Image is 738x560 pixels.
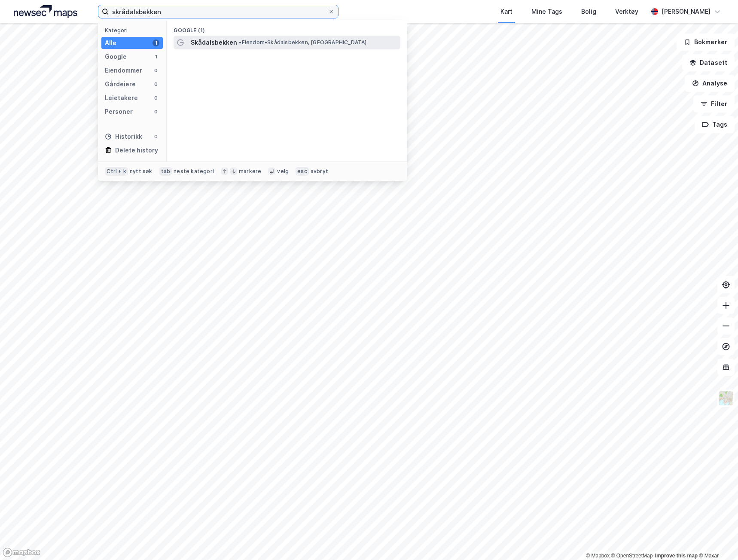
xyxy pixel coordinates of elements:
[611,553,653,559] a: OpenStreetMap
[695,519,738,560] div: Kontrollprogram for chat
[105,52,127,62] div: Google
[105,65,142,76] div: Eiendommer
[239,39,241,46] span: •
[152,53,159,60] div: 1
[695,116,735,133] button: Tags
[109,5,328,18] input: Søk på adresse, matrikkel, gårdeiere, leietakere eller personer
[296,167,309,176] div: esc
[191,37,237,48] span: Skådalsbekken
[152,133,159,140] div: 0
[105,79,136,89] div: Gårdeiere
[531,6,562,17] div: Mine Tags
[152,94,159,101] div: 0
[115,145,158,155] div: Delete history
[3,548,40,557] a: Mapbox homepage
[167,20,407,36] div: Google (1)
[677,33,735,51] button: Bokmerker
[14,5,77,18] img: logo.a4113a55bc3d86da70a041830d287a7e.svg
[174,168,214,175] div: neste kategori
[105,38,116,48] div: Alle
[500,6,512,17] div: Kart
[159,167,172,176] div: tab
[277,168,289,175] div: velg
[105,27,163,33] div: Kategori
[105,107,133,117] div: Personer
[581,6,596,17] div: Bolig
[693,95,735,113] button: Filter
[615,6,638,17] div: Verktøy
[682,54,735,71] button: Datasett
[685,75,735,92] button: Analyse
[239,39,366,46] span: Eiendom • Skådalsbekken, [GEOGRAPHIC_DATA]
[130,168,152,175] div: nytt søk
[105,131,142,142] div: Historikk
[152,67,159,74] div: 0
[105,93,138,103] div: Leietakere
[586,553,610,559] a: Mapbox
[152,40,159,46] div: 1
[105,167,128,176] div: Ctrl + k
[152,81,159,88] div: 0
[655,553,698,559] a: Improve this map
[311,168,328,175] div: avbryt
[718,390,734,406] img: Z
[239,168,261,175] div: markere
[662,6,711,17] div: [PERSON_NAME]
[695,519,738,560] iframe: Chat Widget
[152,108,159,115] div: 0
